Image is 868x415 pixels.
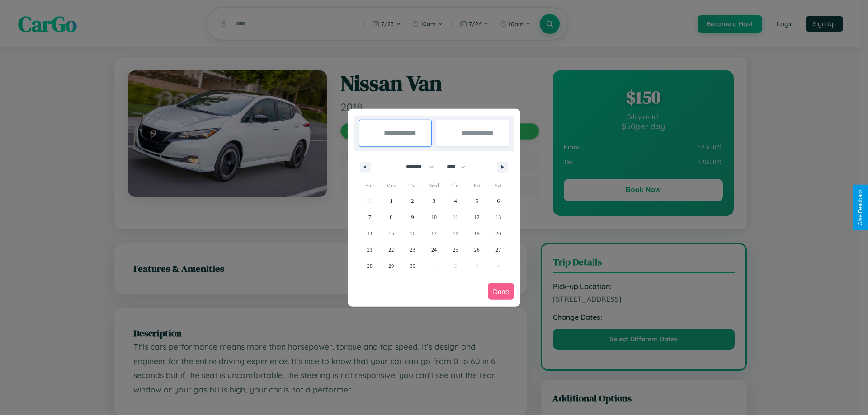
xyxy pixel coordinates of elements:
span: 21 [367,242,373,258]
span: Fri [466,178,487,193]
button: 11 [445,209,466,225]
span: Wed [423,178,444,193]
button: 1 [380,193,401,209]
span: 30 [410,258,415,274]
span: Tue [402,178,423,193]
span: Thu [445,178,466,193]
button: 15 [380,225,401,242]
span: 17 [431,225,437,242]
button: 2 [402,193,423,209]
button: 9 [402,209,423,225]
span: 4 [454,193,457,209]
span: 26 [474,242,480,258]
span: 20 [495,225,501,242]
span: Sun [359,178,380,193]
span: 15 [388,225,394,242]
span: 2 [411,193,414,209]
span: 5 [476,193,478,209]
span: 3 [433,193,435,209]
button: 3 [423,193,444,209]
span: 6 [497,193,500,209]
button: 25 [445,242,466,258]
button: 13 [488,209,509,225]
button: 23 [402,242,423,258]
button: 5 [466,193,487,209]
span: 1 [390,193,392,209]
span: Sat [488,178,509,193]
button: 19 [466,225,487,242]
button: 10 [423,209,444,225]
span: 9 [411,209,414,225]
button: Done [488,283,514,300]
span: 25 [453,242,458,258]
span: 23 [410,242,415,258]
button: 12 [466,209,487,225]
button: 20 [488,225,509,242]
span: 14 [367,225,373,242]
span: 13 [495,209,501,225]
span: 24 [431,242,437,258]
button: 26 [466,242,487,258]
span: 12 [474,209,480,225]
button: 17 [423,225,444,242]
button: 24 [423,242,444,258]
button: 22 [380,242,401,258]
span: 27 [495,242,501,258]
button: 21 [359,242,380,258]
button: 4 [445,193,466,209]
span: 10 [431,209,437,225]
span: 11 [453,209,458,225]
span: 16 [410,225,415,242]
button: 7 [359,209,380,225]
button: 18 [445,225,466,242]
span: 29 [388,258,394,274]
button: 29 [380,258,401,274]
button: 16 [402,225,423,242]
span: 8 [390,209,392,225]
button: 27 [488,242,509,258]
div: Give Feedback [857,189,863,226]
span: Mon [380,178,401,193]
button: 14 [359,225,380,242]
span: 7 [368,209,371,225]
span: 19 [474,225,480,242]
span: 18 [453,225,458,242]
button: 6 [488,193,509,209]
button: 30 [402,258,423,274]
button: 8 [380,209,401,225]
span: 22 [388,242,394,258]
span: 28 [367,258,373,274]
button: 28 [359,258,380,274]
